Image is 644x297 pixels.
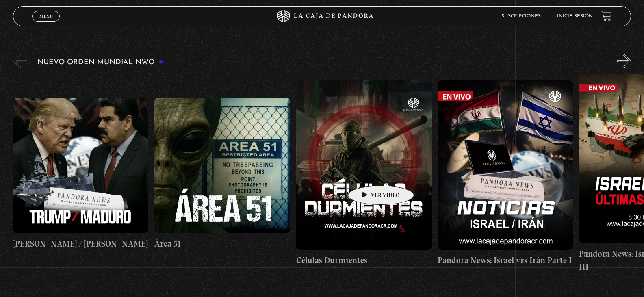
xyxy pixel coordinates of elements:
a: Suscripciones [501,14,541,19]
a: [PERSON_NAME] / [PERSON_NAME] [13,74,148,273]
a: Pandora News: Israel vrs Irán Parte I [438,74,573,273]
h4: Pandora News: Israel vrs Irán Parte I [438,254,573,267]
a: Área 51 [154,74,290,273]
h4: [PERSON_NAME] / [PERSON_NAME] [13,237,148,250]
button: Previous [13,54,27,68]
h3: Nuevo Orden Mundial NWO [37,59,163,66]
a: Células Durmientes [296,74,432,273]
a: Inicie sesión [557,14,593,19]
h4: Células Durmientes [296,254,432,267]
span: Cerrar [37,20,56,26]
button: Next [617,54,631,68]
a: View your shopping cart [601,11,612,22]
span: Menu [39,14,53,19]
h4: Área 51 [154,237,290,250]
